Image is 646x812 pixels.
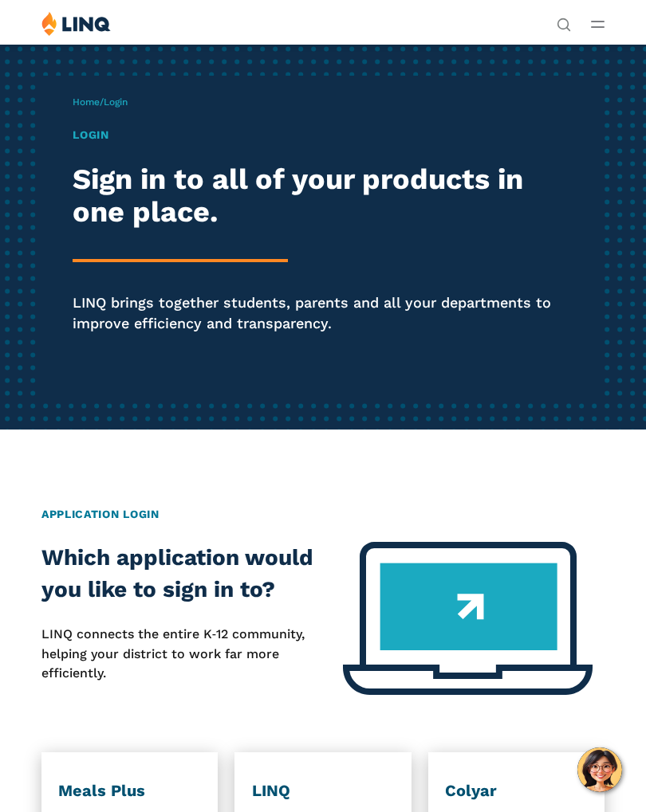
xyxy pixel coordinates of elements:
[58,781,201,802] h3: Meals Plus
[73,292,573,333] p: LINQ brings together students, parents and all your departments to improve efficiency and transpa...
[73,96,128,108] span: /
[41,542,315,606] h2: Which application would you like to sign in to?
[577,747,622,792] button: Hello, have a question? Let’s chat.
[41,506,605,523] h2: Application Login
[73,163,573,229] h2: Sign in to all of your products in one place.
[104,96,128,108] span: Login
[41,11,111,36] img: LINQ | K‑12 Software
[557,11,571,30] nav: Utility Navigation
[73,96,100,108] a: Home
[41,625,315,683] p: LINQ connects the entire K‑12 community, helping your district to work far more efficiently.
[445,781,588,802] h3: Colyar
[591,15,605,33] button: Open Main Menu
[73,127,573,143] h1: Login
[252,781,395,802] h3: LINQ
[557,16,571,30] button: Open Search Bar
